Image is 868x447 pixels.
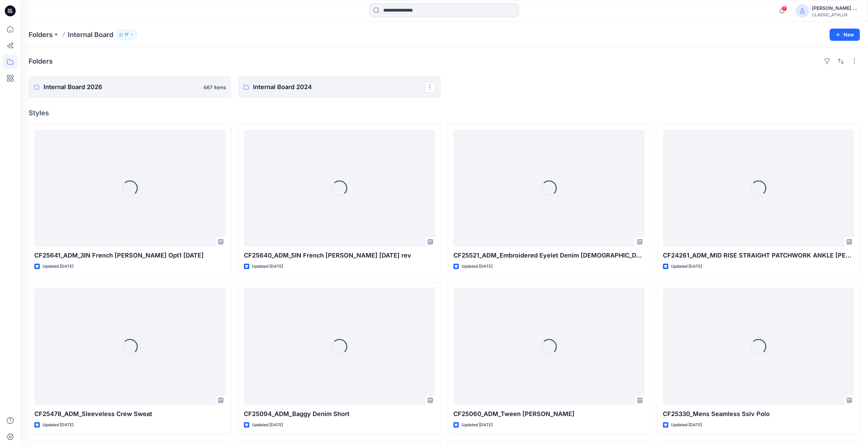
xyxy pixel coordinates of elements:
[34,251,226,260] p: CF25641_ADM_3IN French [PERSON_NAME] Opt1 [DATE]
[453,409,645,419] p: CF25060_ADM_Tween [PERSON_NAME]
[462,421,493,429] p: Updated [DATE]
[252,421,283,429] p: Updated [DATE]
[812,12,859,17] div: CLASSIC_ATHLUX
[43,421,73,429] p: Updated [DATE]
[253,82,424,92] p: Internal Board 2024
[244,409,435,419] p: CF25094_ADM_Baggy Denim Short
[830,29,860,41] button: New
[116,30,137,39] button: 17
[29,57,53,65] h4: Folders
[238,76,441,98] a: Internal Board 2024
[29,109,860,117] h4: Styles
[671,421,702,429] p: Updated [DATE]
[671,263,702,270] p: Updated [DATE]
[29,76,231,98] a: Internal Board 2026667 items
[782,6,787,11] span: 7
[252,263,283,270] p: Updated [DATE]
[800,8,805,14] svg: avatar
[44,82,200,92] p: Internal Board 2026
[453,251,645,260] p: CF25521_ADM_Embroidered Eyelet Denim [DEMOGRAPHIC_DATA] Jacket
[462,263,493,270] p: Updated [DATE]
[663,251,854,260] p: CF24261_ADM_MID RISE STRAIGHT PATCHWORK ANKLE [PERSON_NAME]
[29,30,53,39] a: Folders
[43,263,73,270] p: Updated [DATE]
[34,409,226,419] p: CF25478_ADM_Sleeveless Crew Sweat
[124,31,129,38] p: 17
[244,251,435,260] p: CF25640_ADM_5IN French [PERSON_NAME] [DATE] rev
[663,409,854,419] p: CF25330_Mens Seamless Sslv Polo
[812,4,859,12] div: [PERSON_NAME] Cfai
[68,30,113,39] p: Internal Board
[204,84,226,91] p: 667 items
